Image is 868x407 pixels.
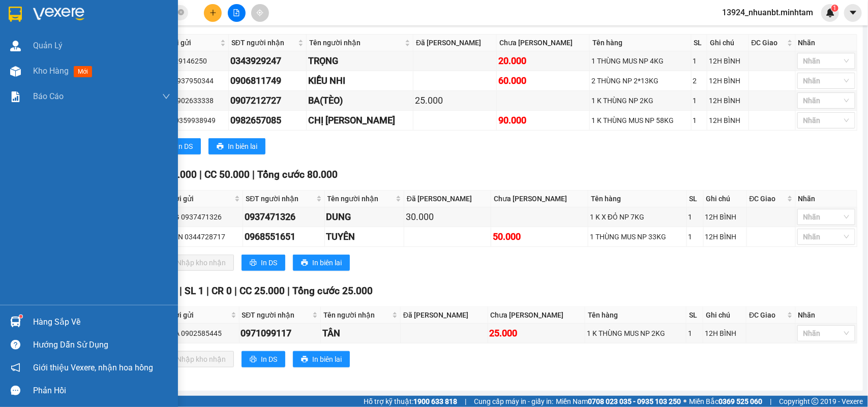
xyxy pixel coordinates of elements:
[498,74,588,88] div: 60.000
[312,354,342,365] span: In biên lai
[301,356,308,364] span: printer
[160,231,241,242] div: QUYÊN 0344728717
[257,169,338,180] span: Tổng cước 80.000
[591,95,689,106] div: 1 K THÙNG NP 2KG
[687,191,704,207] th: SL
[229,51,307,71] td: 0343929247
[491,191,588,207] th: Chưa [PERSON_NAME]
[798,309,854,321] div: Nhãn
[3,54,44,62] span: Ngày/ giờ gửi:
[228,141,257,152] span: In biên lai
[750,193,785,204] span: ĐC Giao
[705,211,745,223] div: 12H BÌNH
[240,324,321,343] td: 0971099117
[250,356,257,364] span: printer
[162,92,170,101] span: down
[591,115,689,126] div: 1 K THÙNG MUS NP 58KG
[703,307,746,324] th: Ghi chú
[199,169,202,180] span: |
[256,9,263,16] span: aim
[714,6,821,19] span: 13924_nhuanbt.minhtam
[19,315,22,318] sup: 1
[3,74,103,81] span: Tên hàng:
[693,95,706,106] div: 1
[327,193,394,204] span: Tên người nhận
[849,8,858,17] span: caret-down
[10,317,21,327] img: warehouse-icon
[293,351,350,367] button: printerIn biên lai
[158,115,227,126] div: ĐỨC 0359938949
[322,326,399,340] div: TÂN
[11,386,20,395] span: message
[406,210,489,224] div: 30.000
[26,64,47,71] span: HÙNG-
[493,230,586,244] div: 50.000
[307,51,413,71] td: TRỌNG
[591,55,689,67] div: 1 THÙNG MUS NP 4KG
[178,8,184,18] span: close-circle
[36,23,116,34] strong: MĐH:
[749,309,785,321] span: ĐC Giao
[44,6,85,12] span: [PERSON_NAME]
[240,285,285,297] span: CC 25.000
[10,66,21,77] img: warehouse-icon
[683,399,686,403] span: ⚪️
[404,191,491,207] th: Đã [PERSON_NAME]
[157,255,234,271] button: downloadNhập kho nhận
[465,396,466,407] span: |
[826,8,835,17] img: icon-new-feature
[693,55,706,67] div: 1
[9,7,22,22] img: logo-vxr
[693,75,706,86] div: 2
[798,37,854,48] div: Nhãn
[689,396,762,407] span: Miền Bắc
[325,227,404,247] td: TUYÊN
[204,169,250,180] span: CC 50.000
[33,90,64,103] span: Báo cáo
[47,64,88,71] span: 0909683385
[229,111,307,131] td: 0982657085
[230,54,305,68] div: 0343929247
[498,113,588,128] div: 90.000
[831,5,839,12] sup: 1
[242,309,311,321] span: SĐT người nhận
[326,230,402,244] div: TUYÊN
[689,211,702,223] div: 1
[158,95,227,106] div: BEO 0902633338
[709,115,746,126] div: 12H BÌNH
[243,207,324,227] td: 0937471326
[704,191,747,207] th: Ghi chú
[33,39,63,52] span: Quản Lý
[228,4,246,22] button: file-add
[326,210,402,224] div: DUNG
[497,35,590,51] th: Chưa [PERSON_NAME]
[490,326,583,340] div: 25.000
[3,5,85,12] span: 08:19-
[231,37,296,48] span: SĐT người nhận
[709,75,746,86] div: 12H BÌNH
[160,211,241,223] div: DUNG 0937471326
[770,396,771,407] span: |
[323,309,390,321] span: Tên người nhận
[185,285,204,297] span: SL 1
[693,115,706,126] div: 1
[242,255,285,271] button: printerIn DS
[161,309,228,321] span: Người gửi
[321,324,401,343] td: TÂN
[844,4,862,22] button: caret-down
[157,351,234,367] button: downloadNhập kho nhận
[293,255,350,271] button: printerIn biên lai
[74,66,92,77] span: mới
[179,285,182,297] span: |
[206,285,209,297] span: |
[33,66,69,76] span: Kho hàng
[161,193,232,204] span: Người gửi
[312,257,342,268] span: In biên lai
[76,45,116,53] span: 0963931464
[325,207,404,227] td: DUNG
[158,55,227,67] div: LY 0329146250
[798,193,854,204] div: Nhãn
[587,328,684,339] div: 1 K THÙNG MUS NP 2KG
[245,210,322,224] div: 0937471326
[33,383,170,398] div: Phản hồi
